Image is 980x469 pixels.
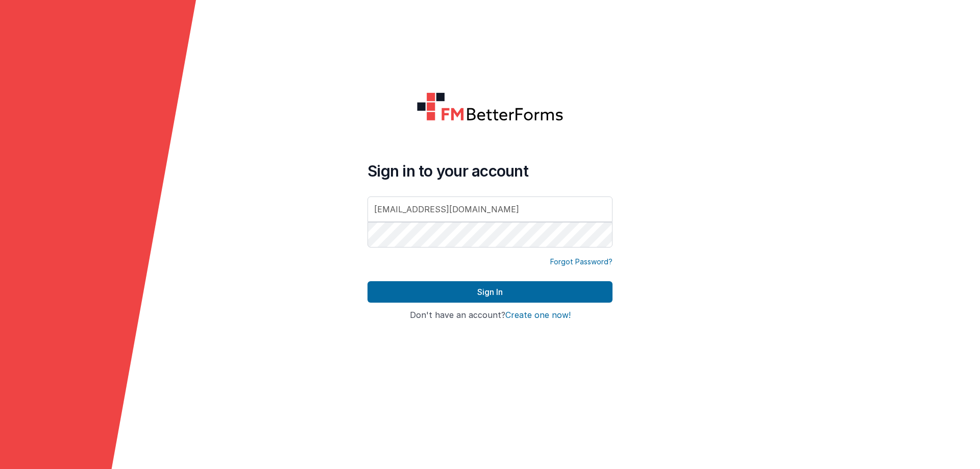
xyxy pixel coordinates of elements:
h4: Don't have an account? [367,311,612,320]
button: Sign In [367,281,612,303]
a: Forgot Password? [550,257,612,267]
input: Email Address [367,196,612,222]
h4: Sign in to your account [367,162,612,180]
button: Create one now! [505,311,571,320]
